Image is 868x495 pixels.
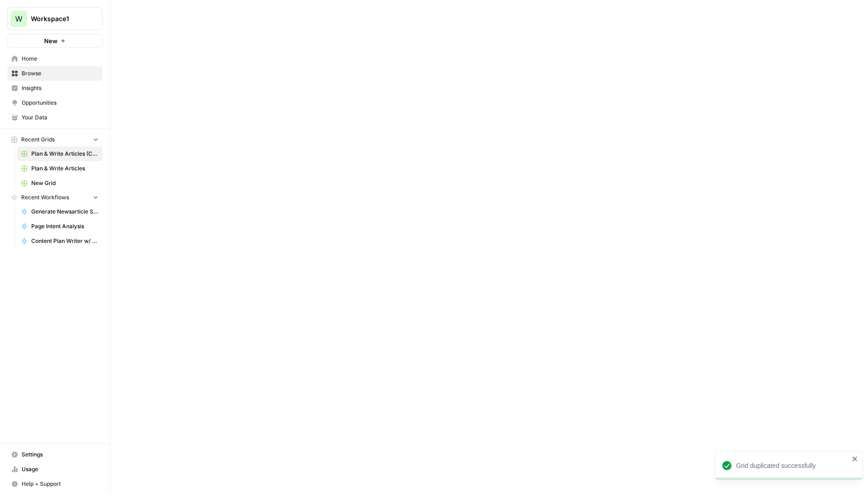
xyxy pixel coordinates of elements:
[17,176,103,191] a: New Grid
[44,36,57,45] span: New
[22,84,98,92] span: Insights
[22,55,98,63] span: Home
[21,135,55,144] span: Recent Grids
[7,133,103,146] button: Recent Grids
[22,69,98,78] span: Browse
[17,219,103,234] a: Page Intent Analysis
[31,150,98,158] span: Plan & Write Articles (Copy)
[852,455,858,462] button: close
[7,191,103,204] button: Recent Workflows
[22,480,98,488] span: Help + Support
[31,179,98,187] span: New Grid
[17,204,103,219] a: Generate Newsarticle Suggestions
[736,461,849,470] div: Grid duplicated successfully
[15,13,23,24] span: W
[21,193,69,202] span: Recent Workflows
[22,99,98,107] span: Opportunities
[7,462,103,477] a: Usage
[17,234,103,248] a: Content Plan Writer w/ Visual Suggestions
[31,237,98,245] span: Content Plan Writer w/ Visual Suggestions
[31,208,98,216] span: Generate Newsarticle Suggestions
[7,447,103,462] a: Settings
[17,146,103,161] a: Plan & Write Articles (Copy)
[7,66,103,81] a: Browse
[7,81,103,96] a: Insights
[7,51,103,66] a: Home
[7,34,103,48] button: New
[22,450,98,459] span: Settings
[7,477,103,491] button: Help + Support
[22,113,98,122] span: Your Data
[31,14,86,23] span: Workspace1
[7,7,103,30] button: Workspace: Workspace1
[22,465,98,473] span: Usage
[31,222,98,231] span: Page Intent Analysis
[7,96,103,110] a: Opportunities
[7,110,103,125] a: Your Data
[31,164,98,173] span: Plan & Write Articles
[17,161,103,176] a: Plan & Write Articles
